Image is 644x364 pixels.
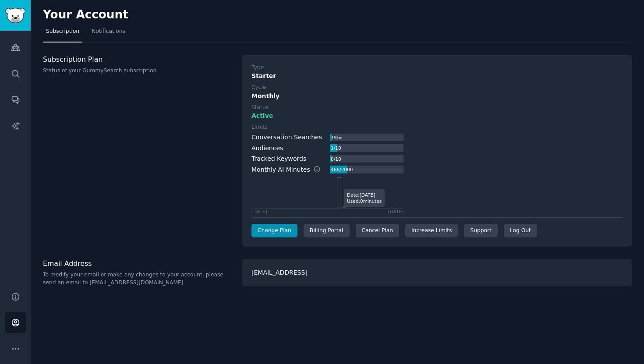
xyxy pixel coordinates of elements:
a: Change Plan [251,224,297,238]
div: Type [251,64,264,72]
div: [EMAIL_ADDRESS] [242,259,632,286]
div: Log Out [504,224,537,238]
div: Conversation Searches [251,133,322,142]
h3: Subscription Plan [43,55,233,64]
div: 1 / 10 [330,144,342,152]
div: Monthly [251,92,623,101]
div: Cancel Plan [356,224,399,238]
img: GummySearch logo [5,8,25,23]
div: Status [251,104,269,112]
div: Starter [251,71,623,81]
div: 0 / 10 [330,155,342,163]
span: Notifications [92,28,125,35]
div: [DATE] [388,209,404,215]
div: [DATE] [251,209,267,215]
div: Billing Portal [304,224,350,238]
div: Limits [251,124,268,131]
p: To modify your email or make any changes to your account, please send an email to [EMAIL_ADDRESS]... [43,271,233,286]
div: Audiences [251,144,283,153]
h2: Your Account [43,8,128,22]
a: Increase Limits [405,224,458,238]
h3: Email Address [43,259,233,268]
a: Notifications [88,25,128,42]
p: Status of your GummySearch subscription [43,67,233,75]
div: Cycle [251,84,266,92]
a: Subscription [43,25,82,42]
span: Active [251,111,273,120]
div: 466 / 2000 [330,166,354,173]
div: 19 / ∞ [330,134,343,141]
span: Subscription [46,28,79,35]
div: Monthly AI Minutes [251,165,330,174]
a: Support [464,224,497,238]
div: Tracked Keywords [251,154,306,163]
